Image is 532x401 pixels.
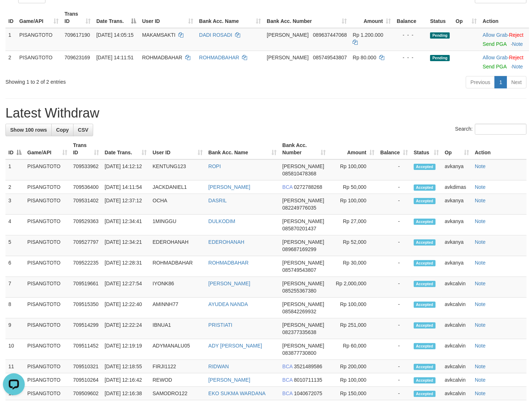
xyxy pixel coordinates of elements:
[294,184,322,190] span: Copy 0272788268 to clipboard
[264,7,350,28] th: Bank Acc. Number: activate to sort column ascending
[414,281,436,287] span: Accepted
[70,235,102,256] td: 709527797
[414,164,436,170] span: Accepted
[199,55,239,60] a: ROHMADBAHAR
[480,51,529,73] td: ·
[24,339,70,360] td: PISANGTOTO
[102,277,150,298] td: [DATE] 12:27:54
[442,139,472,159] th: Op: activate to sort column ascending
[102,298,150,318] td: [DATE] 12:22:40
[70,159,102,180] td: 709533962
[442,298,472,318] td: avkcalvin
[24,139,70,159] th: Game/API: activate to sort column ascending
[70,256,102,277] td: 709522235
[24,159,70,180] td: PISANGTOTO
[414,364,436,370] span: Accepted
[102,235,150,256] td: [DATE] 12:34:21
[414,322,436,329] span: Accepted
[442,180,472,194] td: avkdimas
[377,277,411,298] td: -
[209,218,235,224] a: DULKODIM
[5,215,24,235] td: 4
[329,139,377,159] th: Amount: activate to sort column ascending
[150,339,205,360] td: ADYMANALU05
[70,194,102,215] td: 709531402
[73,124,93,136] a: CSV
[56,127,69,133] span: Copy
[24,387,70,400] td: PISANGTOTO
[282,163,324,169] span: [PERSON_NAME]
[5,360,24,373] td: 11
[509,32,524,38] a: Reject
[102,360,150,373] td: [DATE] 12:18:55
[475,184,486,190] a: Note
[61,7,93,28] th: Trans ID: activate to sort column ascending
[414,391,436,397] span: Accepted
[377,298,411,318] td: -
[466,76,495,88] a: Previous
[427,7,453,28] th: Status
[475,239,486,245] a: Note
[282,377,293,383] span: BCA
[70,180,102,194] td: 709536400
[102,215,150,235] td: [DATE] 12:34:41
[282,226,316,231] span: Copy 085870201437 to clipboard
[483,64,507,70] a: Send PGA
[282,171,316,176] span: Copy 085810478368 to clipboard
[102,180,150,194] td: [DATE] 14:11:54
[51,124,74,136] a: Copy
[294,377,322,383] span: Copy 8010711135 to clipboard
[150,298,205,318] td: AMINNH77
[70,387,102,400] td: 709509602
[414,198,436,204] span: Accepted
[329,180,377,194] td: Rp 50,000
[512,64,523,70] a: Note
[282,260,324,266] span: [PERSON_NAME]
[150,159,205,180] td: KENTUNG123
[5,124,52,136] a: Show 100 rows
[377,256,411,277] td: -
[377,159,411,180] td: -
[329,318,377,339] td: Rp 251,000
[282,218,324,224] span: [PERSON_NAME]
[16,7,61,28] th: Game/API: activate to sort column ascending
[377,139,411,159] th: Balance: activate to sort column ascending
[483,32,509,38] span: ·
[5,256,24,277] td: 6
[5,159,24,180] td: 1
[282,322,324,328] span: [PERSON_NAME]
[279,139,329,159] th: Bank Acc. Number: activate to sort column ascending
[329,277,377,298] td: Rp 2,000,000
[329,194,377,215] td: Rp 100,000
[24,180,70,194] td: PISANGTOTO
[483,55,508,60] a: Allow Grab
[150,256,205,277] td: ROHMADBAHAR
[414,184,436,191] span: Accepted
[209,281,250,286] a: [PERSON_NAME]
[475,343,486,349] a: Note
[5,235,24,256] td: 5
[206,139,279,159] th: Bank Acc. Name: activate to sort column ascending
[483,41,507,47] a: Send PGA
[329,159,377,180] td: Rp 100,000
[377,373,411,387] td: -
[142,55,182,60] span: ROHMADBAHAR
[442,256,472,277] td: avkanya
[414,343,436,349] span: Accepted
[24,360,70,373] td: PISANGTOTO
[377,318,411,339] td: -
[313,55,347,60] span: Copy 085749543807 to clipboard
[102,256,150,277] td: [DATE] 12:28:31
[5,28,16,51] td: 1
[329,387,377,400] td: Rp 150,000
[475,364,486,369] a: Note
[282,246,316,252] span: Copy 089687169299 to clipboard
[377,194,411,215] td: -
[70,318,102,339] td: 709514299
[475,377,486,383] a: Note
[442,360,472,373] td: avkcalvin
[16,28,61,51] td: PISANGTOTO
[196,7,264,28] th: Bank Acc. Name: activate to sort column ascending
[329,256,377,277] td: Rp 30,000
[475,198,486,203] a: Note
